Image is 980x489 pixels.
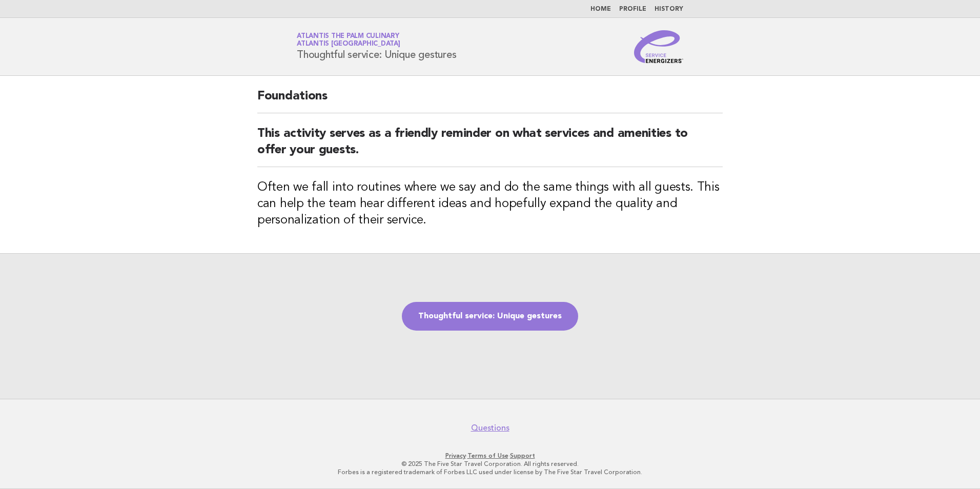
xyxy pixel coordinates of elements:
[257,179,723,229] h3: Often we fall into routines where we say and do the same things with all guests. This can help th...
[297,41,400,48] span: Atlantis [GEOGRAPHIC_DATA]
[467,452,508,459] a: Terms of Use
[257,88,723,113] h2: Foundations
[297,33,400,47] a: Atlantis The Palm CulinaryAtlantis [GEOGRAPHIC_DATA]
[402,302,578,331] a: Thoughtful service: Unique gestures
[176,468,804,476] p: Forbes is a registered trademark of Forbes LLC used under license by The Five Star Travel Corpora...
[655,6,683,12] a: History
[634,30,683,63] img: Service Energizers
[176,452,804,460] p: · ·
[297,33,456,60] h1: Thoughtful service: Unique gestures
[510,452,535,459] a: Support
[257,126,723,167] h2: This activity serves as a friendly reminder on what services and amenities to offer your guests.
[619,6,646,12] a: Profile
[590,6,611,12] a: Home
[471,423,509,433] a: Questions
[176,460,804,468] p: © 2025 The Five Star Travel Corporation. All rights reserved.
[445,452,466,459] a: Privacy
